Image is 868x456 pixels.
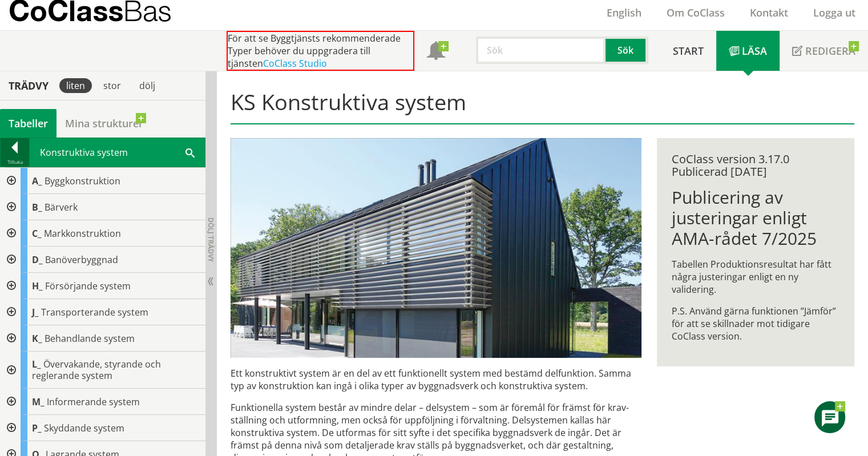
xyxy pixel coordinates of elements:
[227,31,414,71] div: För att se Byggtjänsts rekommenderade Typer behöver du uppgradera till tjänsten
[654,6,737,19] a: Om CoClass
[56,109,152,138] a: Mina strukturer
[476,37,605,64] input: Sök
[132,78,162,93] div: dölj
[427,43,445,61] span: Notifikationer
[672,153,839,178] div: CoClass version 3.17.0 Publicerad [DATE]
[1,158,29,167] div: Tillbaka
[45,332,135,345] span: Behandlande system
[30,138,205,167] div: Konstruktiva system
[231,89,855,124] h1: KS Konstruktiva system
[45,280,131,292] span: Försörjande system
[231,138,641,358] img: structural-solar-shading.jpg
[32,227,42,240] span: C_
[44,422,124,434] span: Skyddande system
[605,37,648,64] button: Sök
[32,358,41,370] span: L_
[45,175,120,187] span: Byggkonstruktion
[32,332,42,345] span: K_
[672,258,839,296] p: Tabellen Produktionsresultat har fått några justeringar enligt en ny validering.
[673,44,704,58] span: Start
[594,6,654,19] a: English
[805,44,855,58] span: Redigera
[32,280,43,292] span: H_
[716,31,780,71] a: Läsa
[32,358,161,382] span: Övervakande, styrande och reglerande system
[263,57,327,70] a: CoClass Studio
[742,44,767,58] span: Läsa
[660,31,716,71] a: Start
[780,31,868,71] a: Redigera
[45,253,118,266] span: Banöverbyggnad
[2,79,55,92] div: Trädvy
[206,217,216,262] span: Dölj trädvy
[32,422,42,434] span: P_
[672,305,839,342] p: P.S. Använd gärna funktionen ”Jämför” för att se skillnader mot tidigare CoClass version.
[737,6,801,19] a: Kontakt
[32,306,39,318] span: J_
[801,6,868,19] a: Logga ut
[47,396,140,408] span: Informerande system
[44,227,121,240] span: Markkonstruktion
[231,367,641,392] p: Ett konstruktivt system är en del av ett funktionellt system med bestämd delfunktion. Samma typ a...
[32,175,42,187] span: A_
[59,78,92,93] div: liten
[32,396,45,408] span: M_
[32,253,43,266] span: D_
[9,4,172,17] p: CoClass
[185,146,195,158] span: Sök i tabellen
[32,201,42,213] span: B_
[45,201,78,213] span: Bärverk
[41,306,148,318] span: Transporterande system
[96,78,128,93] div: stor
[672,187,839,249] h1: Publicering av justeringar enligt AMA-rådet 7/2025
